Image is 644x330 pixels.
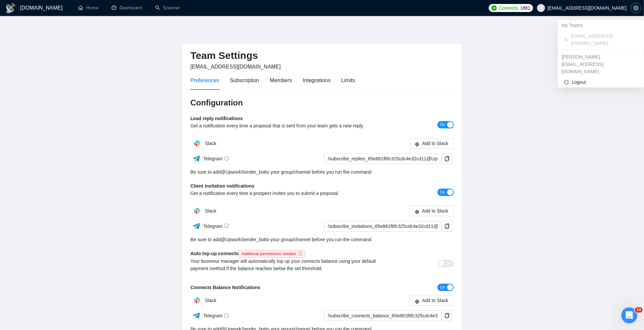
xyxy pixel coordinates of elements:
img: logo [5,3,16,14]
img: upwork-logo.png [491,5,497,11]
span: slack [415,209,419,214]
button: copy [442,153,452,164]
span: logout [564,80,569,84]
span: info-circle [224,224,229,228]
span: Additional permissions needed. [239,250,305,257]
span: Add to Slack [422,207,448,215]
span: 1861 [520,4,530,12]
span: info-circle [224,313,229,318]
a: setting [631,5,641,11]
div: Subscription [230,76,259,84]
img: hpQkSZIkSZIkSZIkSZIkSZIkSZIkSZIkSZIkSZIkSZIkSZIkSZIkSZIkSZIkSZIkSZIkSZIkSZIkSZIkSZIkSZIkSZIkSZIkS... [191,137,204,150]
span: Telegram [203,156,229,161]
span: On [440,121,445,128]
button: copy [442,310,452,321]
img: ww3wtPAAAAAElFTkSuQmCC [192,154,201,163]
span: slack [415,299,419,304]
a: dashboardDashboard [112,5,142,11]
span: [EMAIL_ADDRESS][DOMAIN_NAME] [191,64,281,70]
div: yana.okhrymovych@brights.io [558,52,644,77]
span: copy [442,224,452,229]
div: Preferences [191,76,219,84]
span: info-circle [299,252,303,256]
span: slack [415,142,419,147]
div: Limits [341,76,355,84]
button: setting [631,3,641,13]
b: Lead reply notifications [191,116,243,121]
a: searchScanner [155,5,180,11]
span: Connects: [499,4,519,12]
div: Be sure to add to your group/channel before you run the command [191,236,454,243]
span: team [564,38,568,42]
a: homeHome [78,5,98,11]
h2: Team Settings [191,49,454,63]
span: Slack [205,208,216,214]
span: info-circle [224,156,229,161]
div: Get a notification every time a prospect invites you to submit a proposal. [191,190,388,197]
b: Client invitation notifications [191,183,255,189]
img: hpQkSZIkSZIkSZIkSZIkSZIkSZIkSZIkSZIkSZIkSZIkSZIkSZIkSZIkSZIkSZIkSZIkSZIkSZIkSZIkSZIkSZIkSZIkSZIkS... [191,294,204,307]
button: slackAdd to Slack [409,206,454,216]
span: 10 [635,307,643,313]
div: Get a notification every time a proposal that is sent from your team gets a new reply. [191,122,388,129]
button: slackAdd to Slack [409,295,454,306]
img: ww3wtPAAAAAElFTkSuQmCC [192,222,201,230]
button: slackAdd to Slack [409,138,454,149]
span: Logout [564,79,637,86]
span: user [539,6,543,10]
img: ww3wtPAAAAAElFTkSuQmCC [192,311,201,320]
span: On [440,284,445,291]
span: Telegram [203,313,229,318]
span: Add to Slack [422,297,448,304]
span: Add to Slack [422,140,448,147]
span: copy [442,313,452,318]
div: Be sure to add to your group/channel before you run the command [191,168,454,176]
span: setting [631,5,641,11]
span: [EMAIL_ADDRESS][DOMAIN_NAME] [571,32,637,47]
iframe: Intercom live chat [621,307,637,323]
a: @UpworkSender_bot [221,236,266,243]
div: My Teams [558,20,644,31]
span: Slack [205,298,216,303]
h3: Configuration [191,97,454,108]
img: hpQkSZIkSZIkSZIkSZIkSZIkSZIkSZIkSZIkSZIkSZIkSZIkSZIkSZIkSZIkSZIkSZIkSZIkSZIkSZIkSZIkSZIkSZIkSZIkS... [191,204,204,218]
div: Your business manager will automatically top up your connects balance using your default payment ... [191,257,388,272]
span: copy [442,156,452,161]
button: copy [442,221,452,232]
b: Connects Balance Notifications [191,285,261,290]
span: Telegram [203,224,229,229]
b: Auto top-up connects [191,251,308,256]
a: @UpworkSender_bot [221,168,266,176]
div: Integrations [303,76,331,84]
span: On [440,189,445,196]
div: Members [270,76,292,84]
span: Off [446,260,451,267]
span: Slack [205,141,216,146]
